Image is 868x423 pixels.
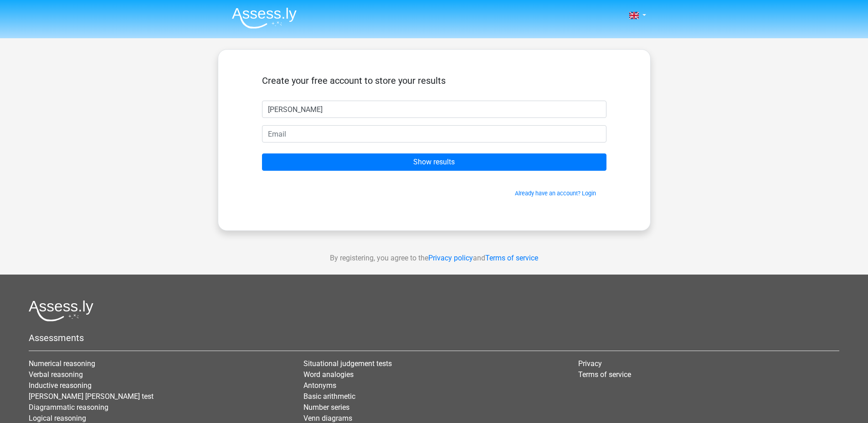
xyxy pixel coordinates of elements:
[303,359,392,368] a: Situational judgement tests
[262,75,606,86] h5: Create your free account to store your results
[485,254,538,262] a: Terms of service
[303,403,349,412] a: Number series
[303,414,352,423] a: Venn diagrams
[262,101,606,118] input: First name
[29,414,86,423] a: Logical reasoning
[29,300,93,321] img: Assessly logo
[262,125,606,143] input: Email
[303,370,354,379] a: Word analogies
[29,381,92,390] a: Inductive reasoning
[232,7,297,29] img: Assessly
[29,359,95,368] a: Numerical reasoning
[515,190,596,197] a: Already have an account? Login
[262,153,606,171] input: Show results
[29,332,839,343] h5: Assessments
[29,403,108,412] a: Diagrammatic reasoning
[578,370,631,379] a: Terms of service
[428,254,473,262] a: Privacy policy
[303,392,355,401] a: Basic arithmetic
[303,381,336,390] a: Antonyms
[29,370,83,379] a: Verbal reasoning
[578,359,602,368] a: Privacy
[29,392,154,401] a: [PERSON_NAME] [PERSON_NAME] test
